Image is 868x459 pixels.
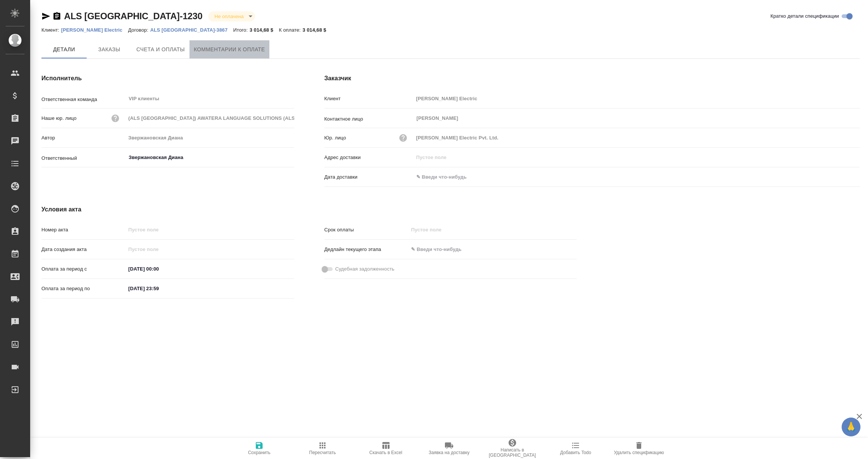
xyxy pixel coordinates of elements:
input: Пустое поле [414,132,860,143]
span: Детали [46,45,82,54]
input: Пустое поле [126,244,192,255]
p: Клиент: [41,27,61,33]
button: Не оплачена [212,13,246,20]
p: ALS [GEOGRAPHIC_DATA]-3867 [150,27,233,33]
span: 🙏 [845,419,857,435]
div: Не оплачена [208,11,255,21]
input: ✎ Введи что-нибудь [126,283,192,294]
p: Контактное лицо [324,115,414,123]
p: Автор [41,134,126,142]
p: Договор: [128,27,150,33]
p: Ответственная команда [41,96,126,103]
p: Оплата за период по [41,285,126,292]
input: Пустое поле [414,93,860,104]
button: Скопировать ссылку [52,12,61,21]
a: ALS [GEOGRAPHIC_DATA]-3867 [150,26,233,33]
span: Кратко детали спецификации [770,12,839,20]
p: Срок оплаты [324,226,409,234]
p: Оплата за период с [41,265,126,273]
input: ✎ Введи что-нибудь [408,244,474,255]
p: Ответственный [41,155,126,162]
a: ALS [GEOGRAPHIC_DATA]-1230 [64,11,202,21]
button: 🙏 [842,418,860,436]
p: Наше юр. лицо [41,115,76,122]
p: [PERSON_NAME] Electric [61,27,128,33]
input: ✎ Введи что-нибудь [414,171,480,182]
p: 3 014,68 $ [249,27,279,33]
p: Номер акта [41,226,126,234]
h4: Заказчик [324,74,860,83]
p: Дата доставки [324,173,414,181]
span: Комментарии к оплате [194,45,265,54]
h4: Условия акта [41,205,577,214]
input: ✎ Введи что-нибудь [126,263,192,274]
h4: Исполнитель [41,74,294,83]
a: [PERSON_NAME] Electric [61,26,128,33]
p: Адрес доставки [324,154,414,161]
span: Счета и оплаты [136,45,185,54]
p: Клиент [324,95,414,103]
p: Дедлайн текущего этапа [324,246,409,253]
p: К оплате: [279,27,303,33]
p: Юр. лицо [324,134,346,142]
span: Заказы [91,45,127,54]
p: Итого: [233,27,249,33]
p: Дата создания акта [41,246,126,253]
button: Open [290,157,292,158]
p: 3 014,68 $ [303,27,332,33]
input: Пустое поле [126,224,294,235]
input: Пустое поле [126,113,294,124]
input: Пустое поле [408,224,474,235]
button: Скопировать ссылку для ЯМессенджера [41,12,50,21]
input: Пустое поле [126,132,294,143]
input: Пустое поле [414,152,860,163]
span: Судебная задолженность [335,265,394,273]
